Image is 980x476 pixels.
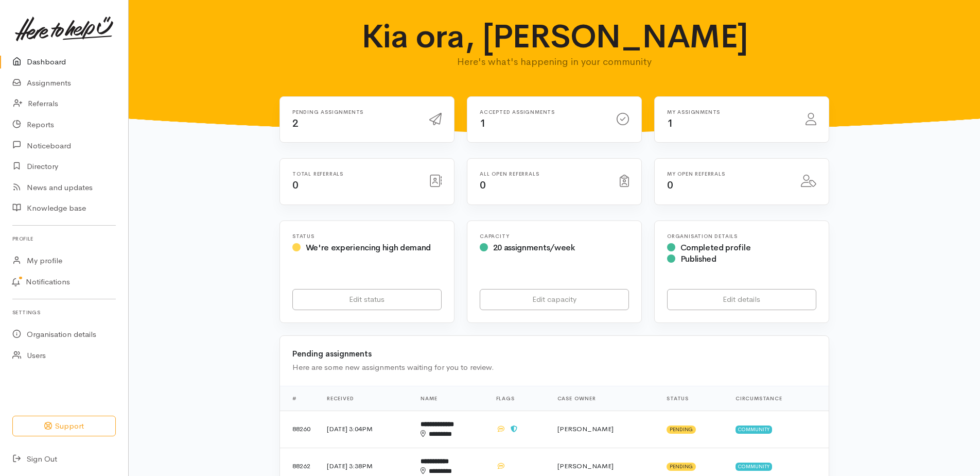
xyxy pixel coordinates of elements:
[319,386,412,411] th: Received
[354,55,755,69] p: Here's what's happening in your community
[480,117,486,130] span: 1
[680,253,716,264] span: Published
[354,19,755,55] h1: Kia ora, [PERSON_NAME]
[292,179,299,192] span: 0
[12,232,116,246] h6: Profile
[12,416,116,437] button: Support
[12,305,116,319] h6: Settings
[667,426,696,434] span: Pending
[480,179,486,192] span: 0
[667,117,673,130] span: 1
[727,386,829,411] th: Circumstance
[549,411,659,448] td: [PERSON_NAME]
[480,233,629,239] h6: Capacity
[667,179,673,192] span: 0
[736,463,772,471] span: Community
[480,289,629,310] a: Edit capacity
[292,109,417,115] h6: Pending assignments
[292,233,442,239] h6: Status
[480,171,607,177] h6: All open referrals
[480,109,604,115] h6: Accepted assignments
[549,386,659,411] th: Case Owner
[667,109,793,115] h6: My assignments
[280,386,319,411] th: #
[667,463,696,471] span: Pending
[319,411,412,448] td: [DATE] 3:04PM
[667,289,816,310] a: Edit details
[306,242,431,253] span: We're experiencing high demand
[292,171,417,177] h6: Total referrals
[667,171,789,177] h6: My open referrals
[736,426,772,434] span: Community
[488,386,549,411] th: Flags
[292,362,816,373] div: Here are some new assignments waiting for you to review.
[292,117,299,130] span: 2
[667,233,816,239] h6: Organisation Details
[680,242,751,253] span: Completed profile
[280,411,319,448] td: 88260
[292,289,442,310] a: Edit status
[493,242,575,253] span: 20 assignments/week
[292,349,372,359] b: Pending assignments
[658,386,727,411] th: Status
[412,386,487,411] th: Name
